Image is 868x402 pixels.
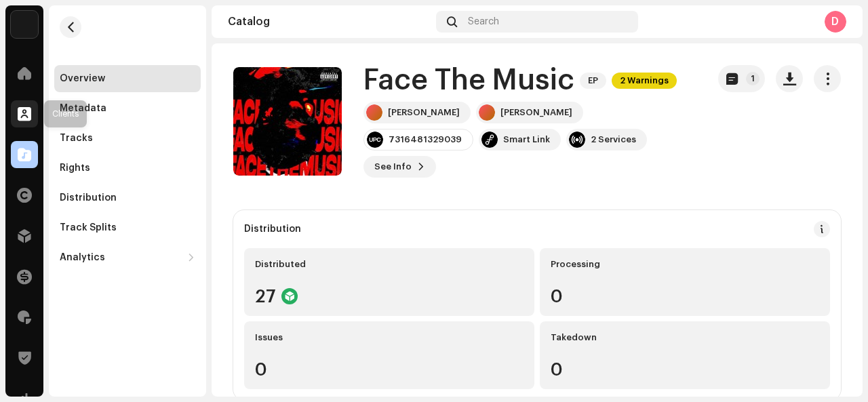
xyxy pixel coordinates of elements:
re-m-nav-item: Track Splits [54,214,201,241]
img: f729c614-9fb7-4848-b58a-1d870abb8325 [11,11,38,38]
div: Issues [255,332,524,343]
div: Distribution [244,224,301,235]
div: [PERSON_NAME] [388,107,460,118]
div: 2 Services [591,134,636,145]
re-m-nav-item: Tracks [54,125,201,152]
div: Analytics [60,252,105,263]
div: D [825,11,846,33]
div: Track Splits [60,222,117,233]
re-m-nav-dropdown: Analytics [54,244,201,271]
button: See Info [363,156,436,178]
re-m-nav-item: Distribution [54,184,201,212]
span: Search [468,16,499,27]
div: Overview [60,73,105,84]
h1: Face The Music [363,65,574,96]
re-m-nav-item: Metadata [54,95,201,122]
div: Distribution [60,193,117,203]
div: 7316481329039 [389,134,462,145]
span: 2 Warnings [612,73,677,89]
div: Processing [551,259,819,270]
div: Takedown [551,332,819,343]
div: Smart Link [503,134,550,145]
button: 1 [718,65,765,92]
div: Metadata [60,103,106,114]
re-m-nav-item: Overview [54,65,201,92]
div: Rights [60,163,90,174]
p-badge: 1 [746,72,759,85]
div: Catalog [228,16,431,27]
span: EP [580,73,606,89]
re-m-nav-item: Rights [54,155,201,182]
div: [PERSON_NAME] [500,107,572,118]
div: Tracks [60,133,93,144]
div: Distributed [255,259,524,270]
span: See Info [374,153,412,180]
